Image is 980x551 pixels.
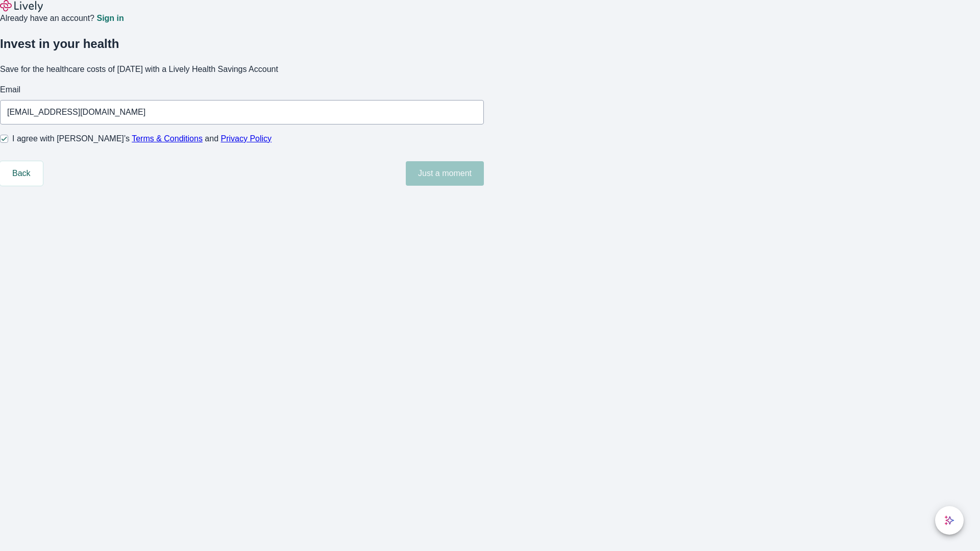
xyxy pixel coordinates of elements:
a: Privacy Policy [221,134,272,143]
a: Sign in [96,14,124,22]
svg: Lively AI Assistant [944,515,954,525]
button: chat [935,506,964,535]
a: Terms & Conditions [132,134,203,143]
span: I agree with [PERSON_NAME]’s and [12,133,272,145]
